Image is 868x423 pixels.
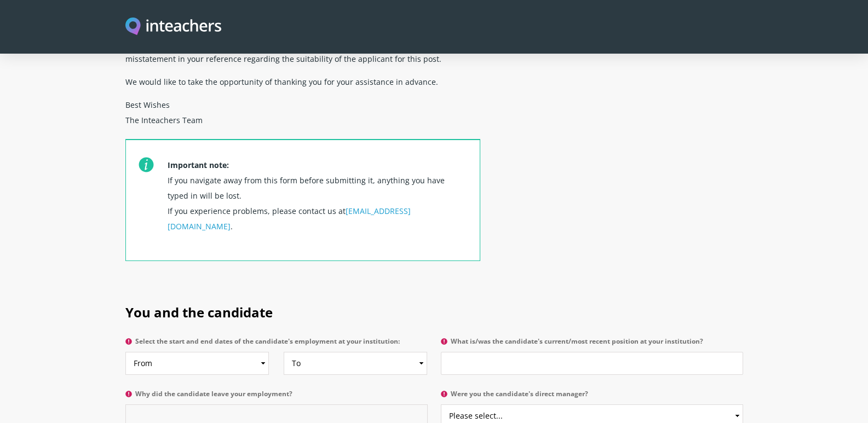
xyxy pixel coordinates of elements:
[125,93,480,139] p: Best Wishes The Inteachers Team
[125,303,273,321] span: You and the candidate
[441,338,743,352] label: What is/was the candidate's current/most recent position at your institution?
[168,160,229,170] strong: Important note:
[168,153,467,260] p: If you navigate away from this form before submitting it, anything you have typed in will be lost...
[125,338,428,352] label: Select the start and end dates of the candidate's employment at your institution:
[441,390,743,404] label: Were you the candidate's direct manager?
[125,70,480,93] p: We would like to take the opportunity of thanking you for your assistance in advance.
[125,18,222,37] img: Inteachers
[125,390,428,404] label: Why did the candidate leave your employment?
[125,18,222,37] a: Visit this site's homepage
